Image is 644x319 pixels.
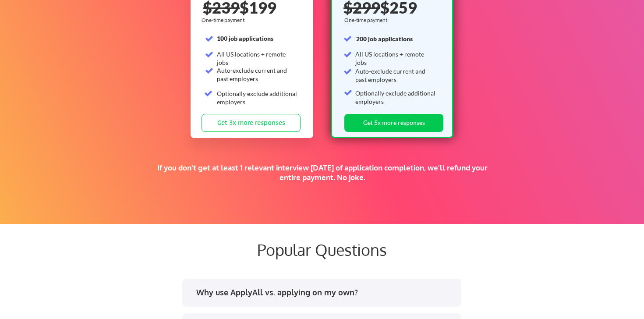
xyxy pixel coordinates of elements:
div: Popular Questions [112,240,532,259]
strong: 100 job applications [217,35,273,42]
button: Get 5x more responses [344,114,443,132]
strong: 200 job applications [356,35,413,43]
div: Auto-exclude current and past employers [217,66,298,83]
div: All US locations + remote jobs [217,50,298,67]
div: Optionally exclude additional employers [217,89,298,106]
div: Auto-exclude current and past employers [355,67,436,84]
button: Get 3x more responses [202,114,301,132]
div: Optionally exclude additional employers [355,89,436,106]
div: If you don't get at least 1 relevant interview [DATE] of application completion, we'll refund you... [152,163,492,182]
div: One-time payment [202,17,247,24]
div: Why use ApplyAll vs. applying on my own? [196,287,453,298]
div: All US locations + remote jobs [355,50,436,67]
